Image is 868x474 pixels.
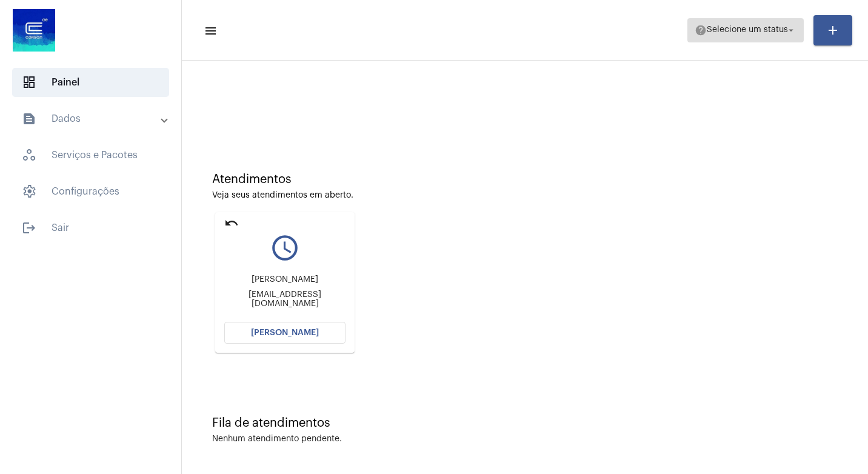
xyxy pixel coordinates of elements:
[7,104,181,133] mat-expansion-panel-header: sidenav iconDados
[10,6,58,55] img: d4669ae0-8c07-2337-4f67-34b0df7f5ae4.jpeg
[687,18,804,42] button: Selecione um status
[12,177,169,206] span: Configurações
[22,112,162,126] mat-panel-title: Dados
[786,25,796,36] mat-icon: arrow_drop_down
[212,435,342,444] div: Nenhum atendimento pendente.
[12,141,169,170] span: Serviços e Pacotes
[695,24,707,36] mat-icon: help
[251,329,319,337] span: [PERSON_NAME]
[22,221,36,235] mat-icon: sidenav icon
[22,184,36,199] span: sidenav icon
[224,275,346,284] div: [PERSON_NAME]
[707,26,788,35] span: Selecione um status
[826,23,840,38] mat-icon: add
[212,173,838,186] div: Atendimentos
[224,290,346,309] div: [EMAIL_ADDRESS][DOMAIN_NAME]
[224,216,239,230] mat-icon: undo
[12,68,169,97] span: Painel
[212,191,838,200] div: Veja seus atendimentos em aberto.
[204,24,216,38] mat-icon: sidenav icon
[212,416,838,430] div: Fila de atendimentos
[22,148,36,162] span: sidenav icon
[12,213,169,242] span: Sair
[224,322,346,344] button: [PERSON_NAME]
[22,75,36,90] span: sidenav icon
[22,112,36,126] mat-icon: sidenav icon
[224,233,346,263] mat-icon: query_builder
